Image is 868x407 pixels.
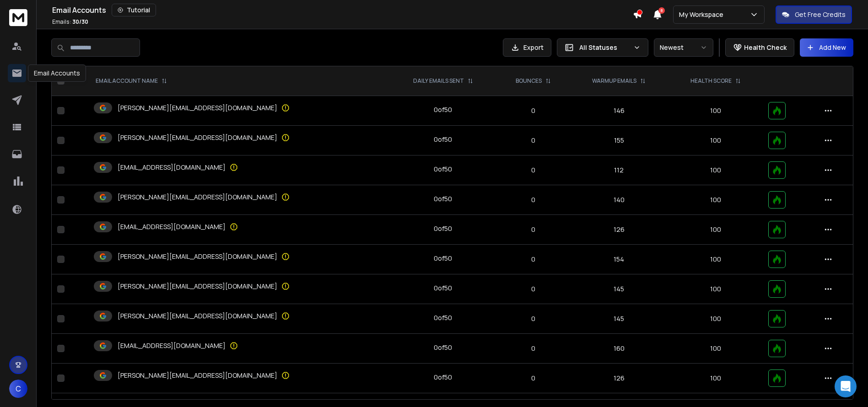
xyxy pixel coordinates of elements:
[434,165,452,174] div: 0 of 50
[570,96,669,126] td: 146
[503,255,564,264] p: 0
[570,304,669,334] td: 145
[434,313,452,322] div: 0 of 50
[669,364,763,393] td: 100
[669,96,763,126] td: 100
[434,105,452,114] div: 0 of 50
[434,254,452,263] div: 0 of 50
[503,314,564,323] p: 0
[96,77,167,85] div: EMAIL ACCOUNT NAME
[570,215,669,245] td: 126
[570,126,669,155] td: 155
[503,344,564,353] p: 0
[72,18,88,26] span: 30 / 30
[669,185,763,215] td: 100
[516,77,542,85] p: BOUNCES
[118,103,277,112] p: [PERSON_NAME][EMAIL_ADDRESS][DOMAIN_NAME]
[118,252,277,261] p: [PERSON_NAME][EMAIL_ADDRESS][DOMAIN_NAME]
[118,163,226,172] p: [EMAIL_ADDRESS][DOMAIN_NAME]
[434,343,452,352] div: 0 of 50
[669,245,763,274] td: 100
[654,38,713,57] button: Newest
[570,185,669,215] td: 140
[835,375,857,397] div: Open Intercom Messenger
[570,274,669,304] td: 145
[669,155,763,185] td: 100
[118,341,226,350] p: [EMAIL_ADDRESS][DOMAIN_NAME]
[434,194,452,203] div: 0 of 50
[118,282,277,291] p: [PERSON_NAME][EMAIL_ADDRESS][DOMAIN_NAME]
[503,225,564,234] p: 0
[503,284,564,294] p: 0
[503,136,564,145] p: 0
[9,380,27,398] button: C
[658,7,665,14] span: 8
[800,38,853,57] button: Add New
[579,43,630,52] p: All Statuses
[503,166,564,175] p: 0
[118,193,277,202] p: [PERSON_NAME][EMAIL_ADDRESS][DOMAIN_NAME]
[413,77,464,85] p: DAILY EMAILS SENT
[503,195,564,204] p: 0
[503,106,564,115] p: 0
[679,10,727,19] p: My Workspace
[28,64,86,82] div: Email Accounts
[118,222,226,231] p: [EMAIL_ADDRESS][DOMAIN_NAME]
[690,77,732,85] p: HEALTH SCORE
[570,334,669,364] td: 160
[434,135,452,144] div: 0 of 50
[592,77,636,85] p: WARMUP EMAILS
[669,334,763,364] td: 100
[434,224,452,233] div: 0 of 50
[570,245,669,274] td: 154
[725,38,794,57] button: Health Check
[112,4,156,16] button: Tutorial
[744,43,787,52] p: Health Check
[118,311,277,321] p: [PERSON_NAME][EMAIL_ADDRESS][DOMAIN_NAME]
[669,274,763,304] td: 100
[503,374,564,383] p: 0
[52,4,633,16] div: Email Accounts
[118,371,277,380] p: [PERSON_NAME][EMAIL_ADDRESS][DOMAIN_NAME]
[776,5,852,24] button: Get Free Credits
[503,38,551,57] button: Export
[795,10,846,19] p: Get Free Credits
[669,304,763,334] td: 100
[52,18,88,26] p: Emails :
[669,215,763,245] td: 100
[570,364,669,393] td: 126
[434,373,452,382] div: 0 of 50
[118,133,277,142] p: [PERSON_NAME][EMAIL_ADDRESS][DOMAIN_NAME]
[669,126,763,155] td: 100
[434,284,452,293] div: 0 of 50
[570,155,669,185] td: 112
